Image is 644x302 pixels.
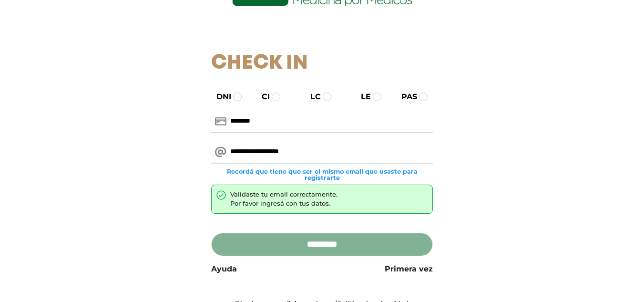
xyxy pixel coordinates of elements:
[211,263,237,275] a: Ayuda
[208,91,231,103] label: DNI
[302,91,321,103] label: LC
[230,190,337,208] div: Validaste tu email correctamente. Por favor ingresá con tus datos.
[211,168,433,181] small: Recordá que tiene que ser el mismo email que usaste para registrarte
[352,91,371,103] label: LE
[253,91,270,103] label: CI
[211,52,433,75] h1: Check In
[385,263,433,275] a: Primera vez
[393,91,417,103] label: PAS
